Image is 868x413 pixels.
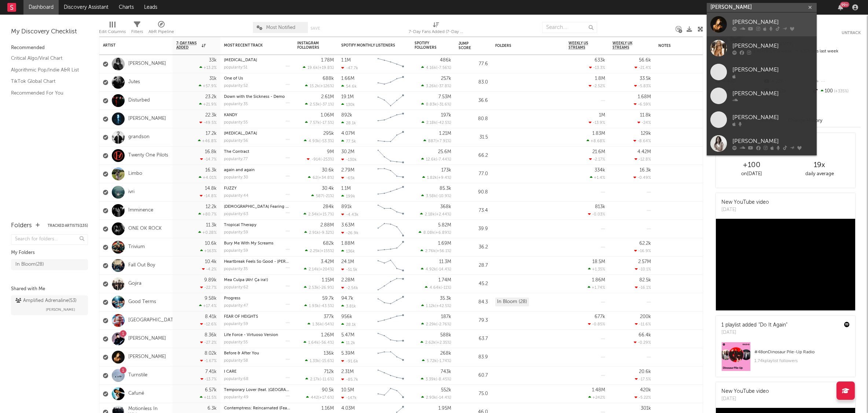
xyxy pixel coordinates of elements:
div: 99 + [840,2,849,7]
span: 8.08k [423,231,434,235]
div: Artist [103,43,158,48]
div: 813k [595,204,605,209]
div: 1.83M [592,131,605,136]
span: 2.18k [425,213,435,217]
div: 19.1M [341,95,354,99]
div: 4.07M [341,131,355,136]
span: 1.82k [427,176,437,180]
div: Tropical Therapy [224,223,290,227]
div: -26.9k [341,231,358,235]
span: -37.8 % [437,84,450,88]
span: -21 % [324,194,333,198]
button: Tracked Artists(135) [48,224,88,228]
div: on [DATE] [718,170,786,178]
div: -47.7k [341,66,358,70]
div: ( ) [420,212,451,217]
div: 197k [441,113,451,118]
div: popularity: 35 [224,102,248,106]
a: TikTok Global Chart [11,77,81,85]
div: 56.6k [639,58,651,63]
div: 4.42M [637,150,651,154]
div: 1.66M [341,76,354,81]
div: A&R Pipeline [148,18,174,40]
div: 1.74k playlist followers [754,357,850,365]
a: KANDY [224,113,237,117]
div: 77.6 [459,60,488,69]
span: +19.8 % [319,66,333,70]
span: 3.26k [426,84,436,88]
div: 36.6 [459,96,488,105]
div: 633k [595,58,605,63]
div: 1.21M [439,131,451,136]
div: 33k [209,58,217,63]
div: 73.4 [459,206,488,215]
a: Jutes [128,79,140,85]
div: -21.4 % [635,65,651,70]
div: 1.8M [595,76,605,81]
div: Instagram Followers [297,41,323,50]
div: 682k [323,241,334,246]
div: 7.53M [438,95,451,99]
div: 173k [441,168,451,173]
input: Search... [542,22,597,33]
a: [PERSON_NAME] [707,12,817,36]
div: 334k [595,168,605,173]
a: Algorithmic Pop/Indie A&R List [11,66,81,74]
div: Muse [224,58,290,62]
div: 66.2 [459,151,488,160]
div: 1.1M [341,58,351,63]
a: Life Force - Virtuoso Version [224,333,278,337]
div: 284k [323,204,334,209]
a: ivri [128,189,135,195]
div: +4.01 % [199,175,217,180]
div: 10.6k [205,241,217,246]
div: 23.2k [205,95,217,99]
a: Temporary Lover (feat. [GEOGRAPHIC_DATA]) [224,388,311,392]
div: 257k [441,76,451,81]
div: ( ) [421,102,451,107]
a: [PERSON_NAME] [128,61,166,67]
div: 12.2k [206,204,217,209]
div: The Contract [224,150,290,154]
div: daily average [786,170,853,178]
a: I CARE [224,370,236,374]
div: -13.3 % [589,65,605,70]
div: -0.03 % [588,212,605,217]
div: Recommended [11,44,88,52]
span: -9.32 % [320,231,333,235]
span: -10.9 % [437,194,450,198]
div: [DATE] [721,206,769,214]
span: 4.93k [309,139,319,143]
div: 31.5 [459,133,488,142]
a: Turnstile [128,372,147,379]
span: -53.3 % [320,139,333,143]
div: 85.3k [439,186,451,191]
span: +6.89 % [435,231,450,235]
svg: Chart title [374,110,407,128]
a: Bury Me With My Screams [224,241,273,246]
svg: Chart title [374,55,407,73]
a: [GEOGRAPHIC_DATA] [128,317,178,324]
a: Disturbed [128,97,150,104]
div: KANDY [224,113,290,117]
div: ( ) [421,157,451,162]
div: popularity: 55 [224,121,248,125]
svg: Chart title [374,165,407,183]
div: Jump Score [459,41,477,50]
div: 129k [641,131,651,136]
div: 22.3k [205,113,217,118]
a: Imminence [128,207,153,214]
a: [PERSON_NAME] [707,108,817,132]
div: 62.2k [639,241,651,246]
div: 5.82M [438,223,451,228]
div: 1.78M [321,58,334,63]
div: 19 x [786,161,853,170]
a: [DEMOGRAPHIC_DATA] Fearing Man [224,205,294,209]
a: [PERSON_NAME] [128,354,166,360]
div: Filters [131,18,143,40]
div: New YouTube video [721,199,769,206]
div: ( ) [421,193,451,198]
div: -14.8 % [200,193,217,198]
div: ( ) [305,84,334,88]
div: Edit Columns [99,27,126,36]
